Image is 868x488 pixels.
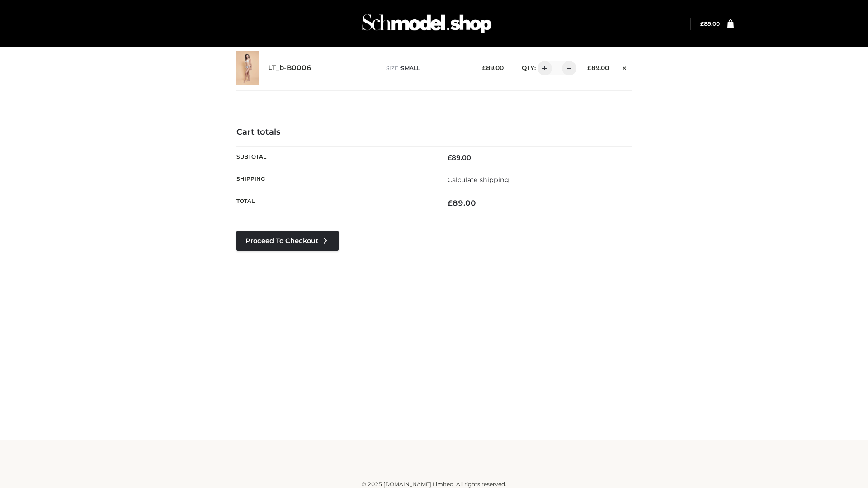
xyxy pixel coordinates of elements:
span: SMALL [401,65,420,71]
p: size : [386,64,468,72]
a: £89.00 [700,20,720,27]
div: QTY: [513,61,573,75]
h4: Cart totals [236,127,632,137]
bdi: 89.00 [587,64,609,71]
th: Total [236,191,434,215]
a: Proceed to Checkout [236,231,339,251]
bdi: 89.00 [448,198,476,207]
a: Remove this item [618,61,632,73]
bdi: 89.00 [448,154,471,162]
bdi: 89.00 [482,64,504,71]
th: Subtotal [236,146,434,169]
img: Schmodel Admin 964 [359,6,495,42]
a: LT_b-B0006 [268,64,311,72]
span: £ [700,20,704,27]
span: £ [448,154,452,162]
th: Shipping [236,169,434,191]
bdi: 89.00 [700,20,720,27]
span: £ [482,64,486,71]
span: £ [587,64,591,71]
a: Calculate shipping [448,176,509,184]
span: £ [448,198,453,207]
